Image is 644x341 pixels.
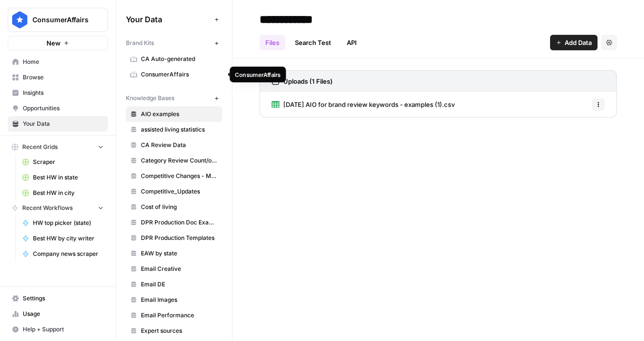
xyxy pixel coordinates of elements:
[126,323,222,339] a: Expert sources
[141,156,218,165] span: Category Review Count/other
[33,189,104,197] span: Best HW in city
[341,35,363,50] a: API
[8,116,108,132] a: Your Data
[32,15,91,25] span: ConsumerAffairs
[141,125,218,134] span: assisted living statistics
[126,67,222,82] a: ConsumerAffairs
[18,215,108,231] a: HW top picker (state)
[126,230,222,246] a: DPR Production Templates
[23,89,104,97] span: Insights
[8,8,108,32] button: Workspace: ConsumerAffairs
[283,76,333,86] h3: Uploads (1 Files)
[272,71,333,92] a: Uploads (1 Files)
[126,14,211,25] span: Your Data
[141,326,218,335] span: Expert sources
[126,184,222,199] a: Competitive_Updates
[126,106,222,122] a: AIO examples
[565,38,592,47] span: Add Data
[141,187,218,196] span: Competitive_Updates
[23,310,104,318] span: Usage
[141,141,218,149] span: CA Review Data
[18,154,108,170] a: Scraper
[141,249,218,258] span: EAW by state
[23,119,104,128] span: Your Data
[8,36,108,50] button: New
[8,291,108,306] a: Settings
[126,199,222,215] a: Cost of living
[8,70,108,85] a: Browse
[33,219,104,227] span: HW top picker (state)
[141,234,218,242] span: DPR Production Templates
[260,35,285,50] a: Files
[126,153,222,168] a: Category Review Count/other
[23,325,104,334] span: Help + Support
[22,204,73,212] span: Recent Workflows
[141,172,218,180] span: Competitive Changes - Matching
[283,100,455,109] span: [DATE] AIO for brand review keywords - examples (1).csv
[126,94,174,103] span: Knowledge Bases
[141,203,218,211] span: Cost of living
[141,311,218,320] span: Email Performance
[11,11,29,29] img: ConsumerAffairs Logo
[18,185,108,201] a: Best HW in city
[18,231,108,246] a: Best HW by city writer
[126,51,222,67] a: CA Auto-generated
[33,158,104,166] span: Scraper
[141,55,218,63] span: CA Auto-generated
[23,73,104,82] span: Browse
[23,104,104,113] span: Opportunities
[8,306,108,322] a: Usage
[46,38,61,48] span: New
[126,215,222,230] a: DPR Production Doc Examples
[33,173,104,182] span: Best HW in state
[126,277,222,292] a: Email DE
[33,250,104,258] span: Company news scraper
[18,246,108,262] a: Company news scraper
[8,54,108,70] a: Home
[8,201,108,215] button: Recent Workflows
[141,218,218,227] span: DPR Production Doc Examples
[126,137,222,153] a: CA Review Data
[126,122,222,137] a: assisted living statistics
[126,39,154,47] span: Brand Kits
[126,246,222,261] a: EAW by state
[8,85,108,101] a: Insights
[141,296,218,304] span: Email Images
[8,322,108,337] button: Help + Support
[23,294,104,303] span: Settings
[8,101,108,116] a: Opportunities
[550,35,598,50] button: Add Data
[141,265,218,273] span: Email Creative
[126,168,222,184] a: Competitive Changes - Matching
[126,261,222,277] a: Email Creative
[235,70,281,79] div: ConsumerAffairs
[18,170,108,185] a: Best HW in state
[23,58,104,66] span: Home
[272,92,455,117] a: [DATE] AIO for brand review keywords - examples (1).csv
[22,143,58,151] span: Recent Grids
[8,140,108,154] button: Recent Grids
[33,234,104,243] span: Best HW by city writer
[141,280,218,289] span: Email DE
[141,70,218,79] span: ConsumerAffairs
[289,35,337,50] a: Search Test
[126,308,222,323] a: Email Performance
[141,110,218,119] span: AIO examples
[126,292,222,308] a: Email Images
